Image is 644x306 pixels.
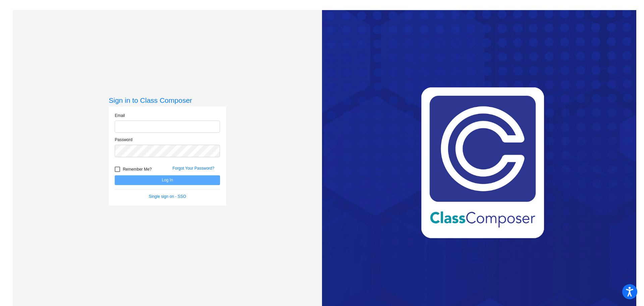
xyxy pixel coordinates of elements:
h3: Sign in to Class Composer [109,96,226,104]
label: Email [115,113,125,119]
a: Single sign on - SSO [149,194,186,199]
label: Password [115,137,132,143]
button: Log In [115,175,220,185]
a: Forgot Your Password? [172,166,214,171]
span: Remember Me? [123,165,152,173]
